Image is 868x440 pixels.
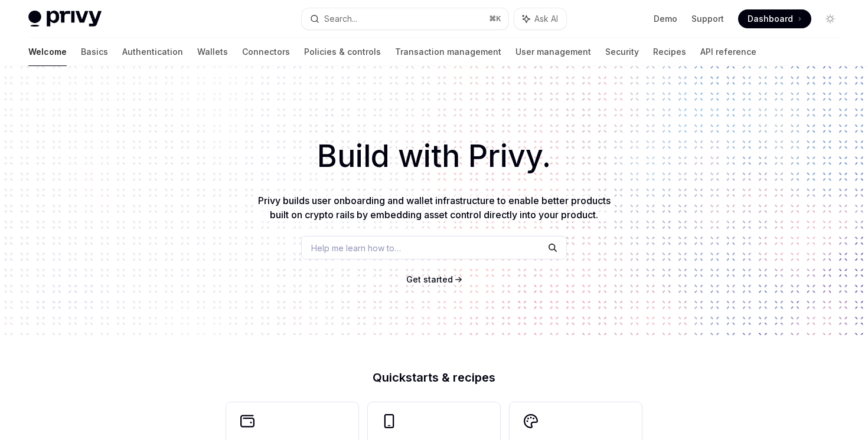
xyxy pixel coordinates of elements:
img: light logo [28,11,102,27]
a: Connectors [242,38,290,66]
a: Dashboard [738,9,811,28]
span: Help me learn how to… [311,242,401,254]
a: Authentication [122,38,183,66]
div: Search... [324,12,357,26]
a: Basics [81,38,108,66]
button: Ask AI [514,8,566,29]
span: Get started [406,274,453,284]
a: Welcome [28,38,67,66]
button: Search...⌘K [302,8,508,29]
a: Demo [654,13,677,25]
a: User management [515,38,591,66]
h2: Quickstarts & recipes [226,372,642,383]
span: ⌘ K [489,14,501,24]
a: Wallets [197,38,228,66]
span: Ask AI [534,13,558,25]
span: Dashboard [748,13,793,25]
a: Support [691,13,724,25]
button: Toggle dark mode [821,9,840,28]
a: API reference [700,38,756,66]
a: Policies & controls [304,38,381,66]
a: Recipes [653,38,686,66]
a: Security [605,38,639,66]
a: Get started [406,274,453,285]
h1: Build with Privy. [19,133,849,179]
span: Privy builds user onboarding and wallet infrastructure to enable better products built on crypto ... [258,195,611,221]
a: Transaction management [395,38,501,66]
